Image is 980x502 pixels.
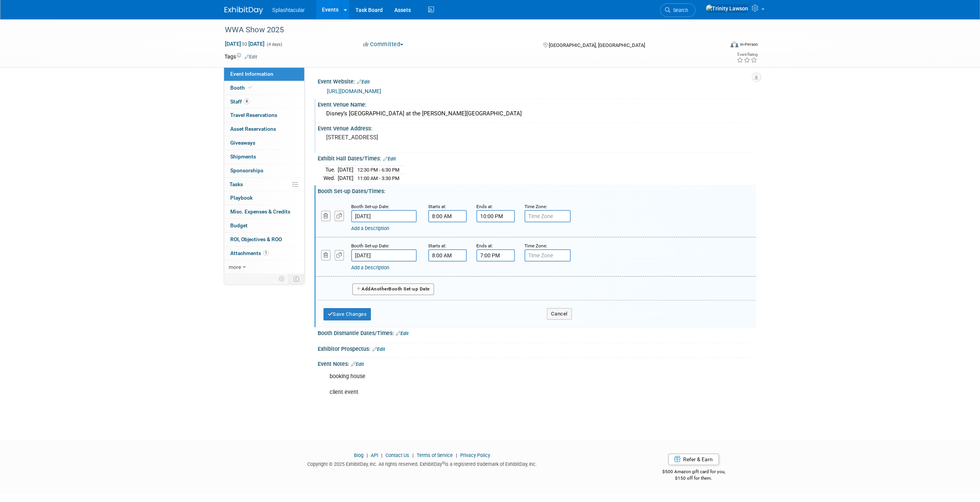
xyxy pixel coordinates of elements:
div: Booth Dismantle Dates/Times: [318,327,756,337]
a: Search [660,3,695,17]
span: Booth [230,85,254,91]
span: | [454,452,459,458]
a: Shipments [224,150,304,163]
button: Save Changes [323,308,371,320]
img: ExhibitDay [224,7,263,14]
a: Edit [245,54,257,60]
small: Booth Set-up Date: [351,204,389,209]
td: [DATE] [338,166,353,174]
span: Event Information [230,71,273,77]
div: Disney’s [GEOGRAPHIC_DATA] at the [PERSON_NAME][GEOGRAPHIC_DATA] [323,108,750,120]
a: Add a Description [351,225,389,231]
a: Privacy Policy [460,452,490,458]
input: End Time [476,210,515,222]
small: Starts at: [428,243,446,248]
input: End Time [476,249,515,262]
span: [GEOGRAPHIC_DATA], [GEOGRAPHIC_DATA] [549,42,645,48]
span: Shipments [230,153,256,160]
small: Starts at: [428,204,446,209]
a: Event Information [224,67,304,81]
div: $500 Amazon gift card for you, [632,464,756,481]
div: WWA Show 2025 [222,23,712,37]
div: Booth Set-up Dates/Times: [318,185,756,195]
div: In-Person [739,42,757,47]
div: Exhibit Hall Dates/Times: [318,153,756,163]
i: Booth reservation complete [248,85,252,90]
td: Tags [224,53,257,60]
sup: ® [442,461,445,465]
small: Time Zone: [524,204,547,209]
span: ROI, Objectives & ROO [230,236,282,242]
td: [DATE] [338,174,353,182]
a: Edit [372,347,385,352]
span: Search [670,7,688,13]
td: Toggle Event Tabs [288,274,304,284]
input: Start Time [428,249,467,262]
a: Giveaways [224,136,304,150]
div: Event Rating [736,53,757,57]
span: (4 days) [266,42,282,47]
a: [URL][DOMAIN_NAME] [327,88,381,94]
span: Another [371,286,389,292]
span: 1 [263,250,269,256]
small: Time Zone: [524,243,547,248]
div: Event Notes: [318,358,756,368]
span: 11:00 AM - 3:30 PM [357,175,399,181]
span: [DATE] [DATE] [224,40,265,47]
a: Edit [383,156,396,162]
a: Edit [396,331,409,336]
a: Refer & Earn [668,454,719,465]
span: Splashtacular [272,7,305,13]
span: 12:30 PM - 6:30 PM [357,167,399,173]
a: Misc. Expenses & Credits [224,205,304,218]
small: Ends at: [476,204,493,209]
a: Edit [357,79,370,85]
td: Wed. [323,174,338,182]
div: $150 off for them. [632,475,756,482]
span: | [365,452,370,458]
td: Personalize Event Tab Strip [275,274,289,284]
div: Exhibitor Prospectus: [318,343,756,353]
a: Booth [224,81,304,95]
span: Giveaways [230,140,255,146]
input: Date [351,249,417,262]
a: Playbook [224,191,304,205]
span: Staff [230,98,250,105]
span: Playbook [230,195,253,201]
span: Budget [230,222,248,228]
div: Copyright © 2025 ExhibitDay, Inc. All rights reserved. ExhibitDay is a registered trademark of Ex... [224,459,620,468]
span: Travel Reservations [230,112,277,118]
button: Committed [360,40,406,48]
input: Time Zone [524,210,571,222]
span: | [410,452,415,458]
a: more [224,260,304,274]
a: Sponsorships [224,164,304,177]
pre: [STREET_ADDRESS] [326,134,492,141]
input: Time Zone [524,249,571,262]
div: Event Venue Address: [318,123,756,132]
span: to [241,41,248,47]
div: Event Format [678,40,758,52]
button: Cancel [547,308,572,320]
span: Tasks [230,181,243,187]
span: Attachments [230,250,269,256]
span: | [379,452,384,458]
a: Edit [351,362,364,367]
a: Contact Us [385,452,409,458]
input: Date [351,210,417,222]
img: Format-Inperson.png [730,41,738,47]
img: Trinity Lawson [705,4,749,13]
div: Event Website: [318,76,756,86]
a: Attachments1 [224,247,304,260]
a: Terms of Service [417,452,453,458]
small: Ends at: [476,243,493,248]
a: API [371,452,378,458]
a: Budget [224,219,304,232]
a: ROI, Objectives & ROO [224,233,304,246]
input: Start Time [428,210,467,222]
div: booking house client event [324,369,671,400]
a: Travel Reservations [224,108,304,122]
a: Staff4 [224,95,304,108]
small: Booth Set-up Date: [351,243,389,248]
a: Tasks [224,178,304,191]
